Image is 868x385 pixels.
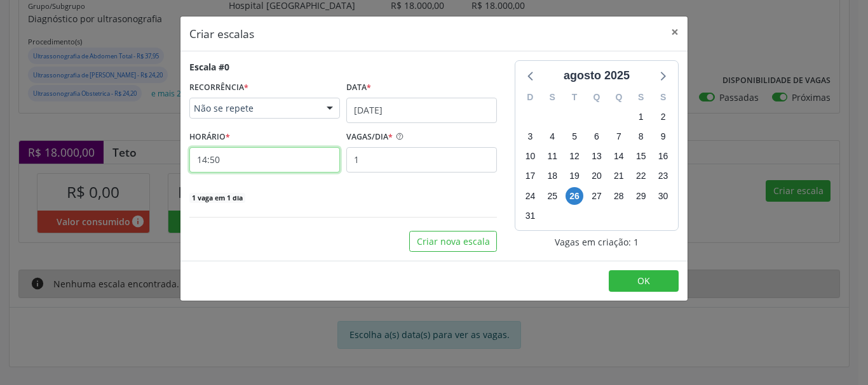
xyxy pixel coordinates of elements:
button: OK [609,270,679,292]
span: domingo, 3 de agosto de 2025 [521,128,539,146]
span: domingo, 17 de agosto de 2025 [521,167,539,185]
div: T [564,88,586,107]
div: D [519,88,541,107]
span: quarta-feira, 20 de agosto de 2025 [588,167,606,185]
label: HORÁRIO [189,127,230,147]
span: domingo, 24 de agosto de 2025 [521,187,539,205]
span: sexta-feira, 15 de agosto de 2025 [632,148,650,166]
div: Q [607,88,630,107]
div: S [630,88,652,107]
span: domingo, 10 de agosto de 2025 [521,148,539,166]
span: terça-feira, 19 de agosto de 2025 [566,167,583,185]
span: terça-feira, 5 de agosto de 2025 [566,128,583,146]
span: sábado, 16 de agosto de 2025 [654,148,672,166]
span: quarta-feira, 13 de agosto de 2025 [588,148,606,166]
span: segunda-feira, 11 de agosto de 2025 [543,148,561,166]
span: domingo, 31 de agosto de 2025 [521,207,539,225]
label: RECORRÊNCIA [189,78,248,98]
button: Close [662,16,688,48]
span: quinta-feira, 21 de agosto de 2025 [610,167,628,185]
span: sábado, 2 de agosto de 2025 [654,108,672,126]
span: segunda-feira, 4 de agosto de 2025 [543,128,561,146]
label: VAGAS/DIA [346,127,393,147]
span: sábado, 9 de agosto de 2025 [654,128,672,146]
input: 00:00 [189,147,340,173]
div: S [541,88,564,107]
span: sábado, 23 de agosto de 2025 [654,167,672,185]
span: segunda-feira, 18 de agosto de 2025 [543,167,561,185]
span: sábado, 30 de agosto de 2025 [654,187,672,205]
button: Criar nova escala [409,231,497,252]
span: terça-feira, 26 de agosto de 2025 [566,187,583,205]
span: quarta-feira, 27 de agosto de 2025 [588,187,606,205]
span: quarta-feira, 6 de agosto de 2025 [588,128,606,146]
div: agosto 2025 [559,67,635,84]
span: Não se repete [194,102,314,115]
span: OK [637,275,650,287]
div: Q [586,88,608,107]
span: segunda-feira, 25 de agosto de 2025 [543,187,561,205]
span: sexta-feira, 22 de agosto de 2025 [632,167,650,185]
div: Escala #0 [189,60,229,74]
label: Data [346,78,371,98]
div: S [652,88,674,107]
ion-icon: help circle outline [393,127,404,141]
span: quinta-feira, 28 de agosto de 2025 [610,187,628,205]
span: sexta-feira, 29 de agosto de 2025 [632,187,650,205]
span: quinta-feira, 14 de agosto de 2025 [610,148,628,166]
span: quinta-feira, 7 de agosto de 2025 [610,128,628,146]
span: terça-feira, 12 de agosto de 2025 [566,148,583,166]
h5: Criar escalas [189,25,254,42]
span: sexta-feira, 8 de agosto de 2025 [632,128,650,146]
span: 1 vaga em 1 dia [189,193,245,203]
input: Selecione uma data [346,98,497,123]
div: Vagas em criação: 1 [515,235,679,249]
span: sexta-feira, 1 de agosto de 2025 [632,108,650,126]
